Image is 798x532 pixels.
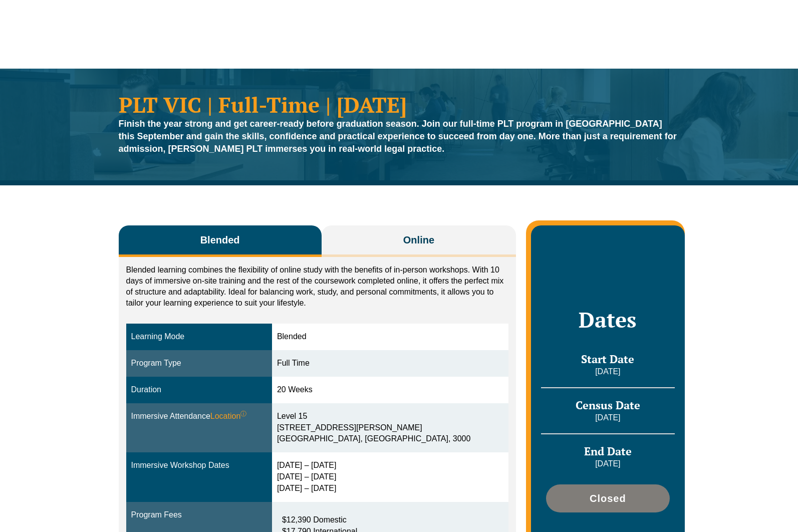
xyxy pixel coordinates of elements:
span: Location [210,411,247,422]
span: Online [403,233,434,247]
sup: ⓘ [240,410,246,417]
div: Duration [131,384,267,396]
strong: Finish the year strong and get career-ready before graduation season. Join our full-time PLT prog... [119,119,677,154]
span: Census Date [576,398,640,412]
span: Blended [200,233,240,247]
span: $12,390 Domestic [282,515,347,524]
div: Immersive Workshop Dates [131,460,267,471]
a: Closed [546,484,669,512]
p: [DATE] [541,412,674,423]
div: Full Time [277,358,503,369]
p: Blended learning combines the flexibility of online study with the benefits of in-person workshop... [126,264,509,309]
div: Level 15 [STREET_ADDRESS][PERSON_NAME] [GEOGRAPHIC_DATA], [GEOGRAPHIC_DATA], 3000 [277,411,503,445]
span: Start Date [581,352,634,366]
span: End Date [584,444,632,458]
h1: PLT VIC | Full-Time | [DATE] [119,94,680,115]
p: [DATE] [541,366,674,377]
div: Blended [277,331,503,343]
div: Program Fees [131,509,267,521]
p: [DATE] [541,458,674,469]
span: Closed [590,493,626,503]
div: 20 Weeks [277,384,503,396]
h2: Dates [541,307,674,332]
div: Learning Mode [131,331,267,343]
div: [DATE] – [DATE] [DATE] – [DATE] [DATE] – [DATE] [277,460,503,494]
div: Immersive Attendance [131,411,267,422]
div: Program Type [131,358,267,369]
